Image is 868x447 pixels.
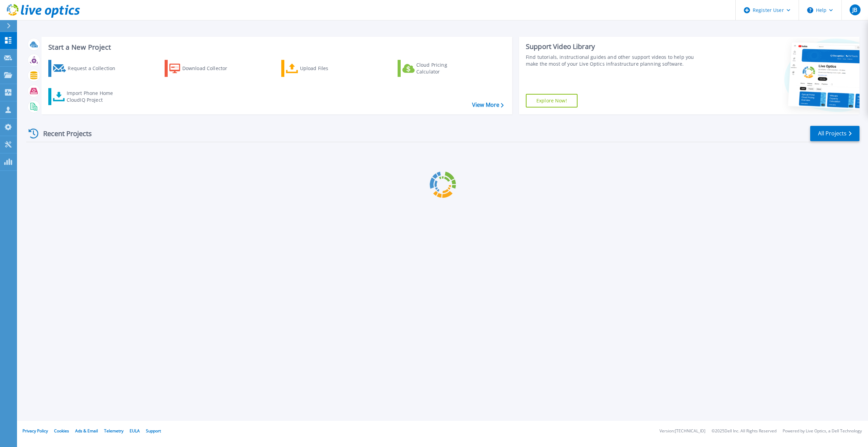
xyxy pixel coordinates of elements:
[67,90,120,103] div: Import Phone Home CloudIQ Project
[712,429,777,433] li: © 2025 Dell Inc. All Rights Reserved
[75,428,98,434] a: Ads & Email
[398,60,473,77] a: Cloud Pricing Calculator
[130,428,140,434] a: EULA
[416,62,471,75] div: Cloud Pricing Calculator
[48,44,503,51] h3: Start a New Project
[146,428,161,434] a: Support
[526,94,578,107] a: Explore Now!
[165,60,240,77] a: Download Collector
[810,126,859,141] a: All Projects
[22,428,48,434] a: Privacy Policy
[48,60,124,77] a: Request a Collection
[182,62,237,75] div: Download Collector
[526,42,702,51] div: Support Video Library
[783,429,862,433] li: Powered by Live Optics, a Dell Technology
[54,428,69,434] a: Cookies
[852,7,857,13] span: JB
[526,54,702,67] div: Find tutorials, instructional guides and other support videos to help you make the most of your L...
[472,102,504,108] a: View More
[281,60,357,77] a: Upload Files
[660,429,705,433] li: Version: [TECHNICAL_ID]
[300,62,354,75] div: Upload Files
[26,125,101,142] div: Recent Projects
[104,428,123,434] a: Telemetry
[68,62,122,75] div: Request a Collection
